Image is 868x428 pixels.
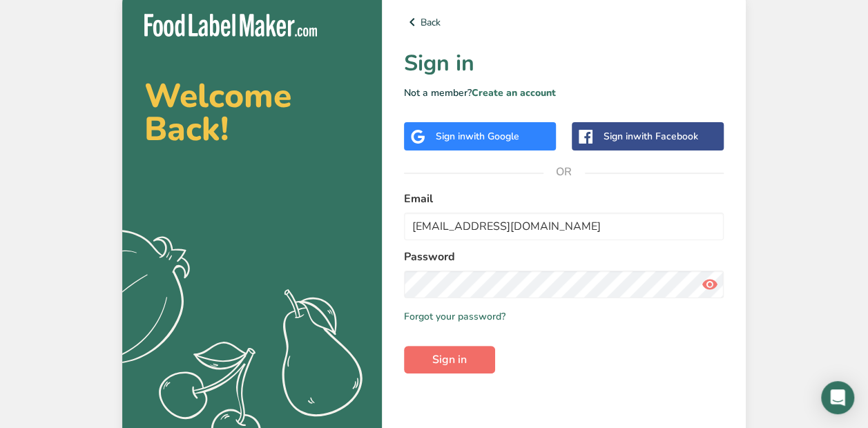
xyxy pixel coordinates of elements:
span: OR [543,151,585,193]
div: Sign in [604,129,698,144]
div: Sign in [436,129,519,144]
img: Food Label Maker [144,14,317,37]
span: with Google [465,130,519,143]
button: Sign in [404,346,495,373]
p: Not a member? [404,86,724,100]
a: Create an account [472,86,556,99]
label: Email [404,191,724,207]
span: Sign in [432,351,467,368]
a: Forgot your password? [404,309,505,324]
input: Enter Your Email [404,213,724,240]
a: Back [404,14,724,30]
label: Password [404,249,724,265]
h2: Welcome Back! [144,79,360,146]
h1: Sign in [404,47,724,80]
span: with Facebook [633,130,698,143]
div: Open Intercom Messenger [821,381,854,414]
